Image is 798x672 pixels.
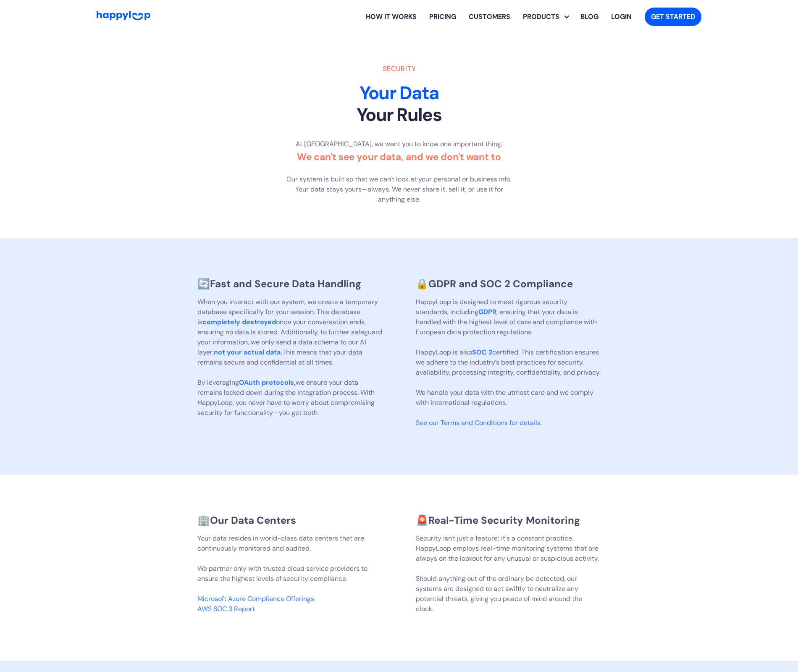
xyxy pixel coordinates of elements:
strong: GDPR [478,307,496,316]
a: View HappyLoop pricing plans [423,3,462,30]
p: Your data resides in world-class data centers that are continuously monitored and audited. We par... [197,533,382,614]
a: Microsoft Azure Compliance Offerings‍ [197,594,314,603]
strong: Real-Time Security Monitoring [428,514,580,527]
a: Get started with HappyLoop [645,8,701,26]
h3: 🔄 [197,278,382,290]
div: PRODUCTS [523,3,574,30]
a: See our Terms and Conditions for details [416,418,541,427]
p: HappyLoop is designed to meet rigorous security standards, including , ensuring that your data is... [416,297,601,428]
p: When you interact with our system, we create a temporary database specifically for your session. ... [197,297,382,418]
h1: SECURITY [137,66,661,72]
strong: Your Rules [357,103,441,126]
strong: SOC 2 [472,348,492,357]
h3: 🏢 [197,514,382,527]
strong: GDPR and SOC 2 Compliance [428,277,573,290]
a: Go to Home Page [97,11,150,23]
strong: Your Data [360,81,438,105]
a: AWS SOC 3 Report [197,604,255,613]
img: HappyLoop Logo [97,11,150,21]
strong: Fast and Secure Data Handling [210,277,361,290]
a: Visit the HappyLoop blog for insights [574,3,605,30]
strong: OAuth protocols, [239,378,296,387]
a: Log in to your HappyLoop account [605,3,638,30]
strong: not your actual data. [214,348,282,357]
strong: Our Data Centers [210,514,296,527]
a: Learn how HappyLoop works [360,3,423,30]
a: Learn how HappyLoop works [462,3,517,30]
div: PRODUCTS [517,12,566,22]
div: Explore HappyLoop use cases [517,3,574,30]
p: At [GEOGRAPHIC_DATA], we want you to know one important thing: Our system is built so that we can... [283,136,514,205]
p: Security isn't just a feature; it's a constant practice. HappyLoop employs real-time monitoring s... [416,533,601,614]
strong: We can't see your data, and we don't want to [297,151,501,163]
strong: completely destroyed [202,318,276,326]
h3: 🚨 [416,514,601,527]
h3: 🔒 [416,278,601,290]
